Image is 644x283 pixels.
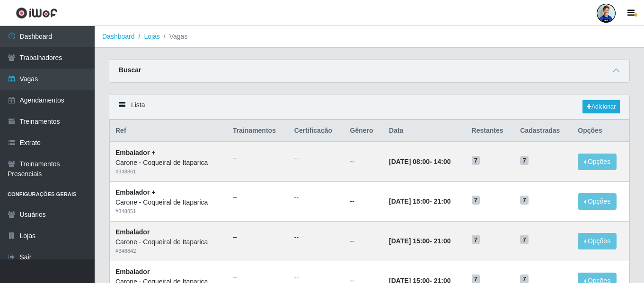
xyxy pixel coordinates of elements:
[434,158,451,165] time: 14:00
[102,33,135,40] a: Dashboard
[115,149,155,156] strong: Embalador +
[520,156,529,165] span: 7
[115,168,221,176] div: # 348861
[434,237,451,245] time: 21:00
[233,272,283,282] ul: --
[389,197,430,205] time: [DATE] 15:00
[115,237,221,247] div: Carone - Coqueiral de Itaparica
[389,158,430,165] time: [DATE] 08:00
[344,120,383,142] th: Gênero
[582,100,620,113] a: Adicionar
[514,120,572,142] th: Cadastradas
[233,153,283,163] ul: --
[344,182,383,222] td: --
[160,32,188,42] li: Vagas
[294,232,339,242] ul: --
[578,233,617,249] button: Opções
[578,193,617,210] button: Opções
[110,120,227,142] th: Ref
[115,207,221,215] div: # 348851
[294,272,339,282] ul: --
[389,237,450,245] strong: -
[344,221,383,261] td: --
[466,120,515,142] th: Restantes
[294,193,339,203] ul: --
[115,228,150,236] strong: Embalador
[572,120,629,142] th: Opções
[233,193,283,203] ul: --
[389,158,450,165] strong: -
[109,94,629,120] div: Lista
[520,196,529,205] span: 7
[115,189,155,196] strong: Embalador +
[294,153,339,163] ul: --
[434,197,451,205] time: 21:00
[115,158,221,168] div: Carone - Coqueiral de Itaparica
[115,268,150,275] strong: Embalador
[578,154,617,170] button: Opções
[95,26,644,48] nav: breadcrumb
[383,120,466,142] th: Data
[119,66,141,74] strong: Buscar
[472,196,480,205] span: 7
[389,197,450,205] strong: -
[115,197,221,207] div: Carone - Coqueiral de Itaparica
[520,235,529,244] span: 7
[115,247,221,255] div: # 348842
[233,232,283,242] ul: --
[227,120,289,142] th: Trainamentos
[472,156,480,165] span: 7
[344,142,383,181] td: --
[289,120,344,142] th: Certificação
[389,237,430,245] time: [DATE] 15:00
[472,235,480,244] span: 7
[144,33,159,40] a: Lojas
[16,7,58,19] img: CoreUI Logo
